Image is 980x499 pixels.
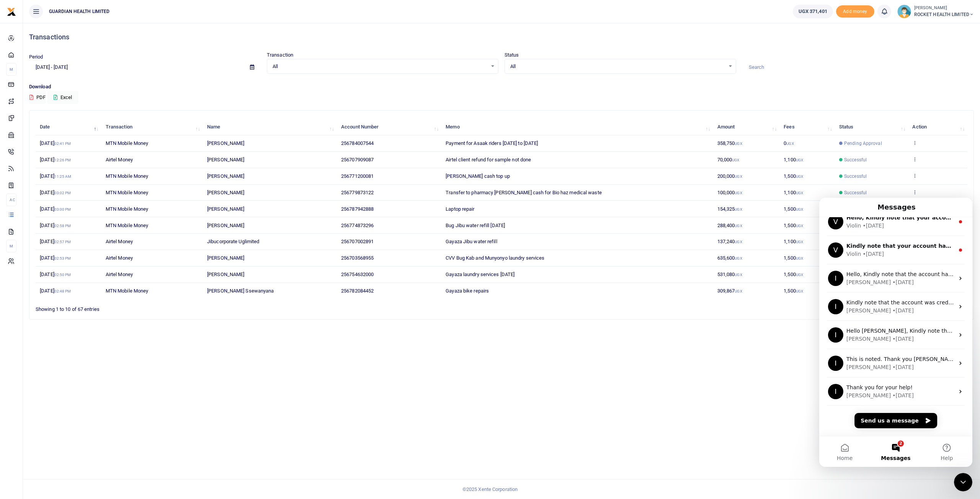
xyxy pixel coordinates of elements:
span: Airtel Money [106,157,133,163]
small: 02:48 PM [54,289,71,293]
small: UGX [796,273,803,277]
small: 02:58 PM [54,224,71,228]
th: Date: activate to sort column descending [36,119,101,135]
span: Messages [62,258,91,263]
a: logo-small logo-large logo-large [7,8,16,14]
iframe: Intercom live chat [819,198,972,467]
th: Memo: activate to sort column ascending [441,119,713,135]
small: [PERSON_NAME] [914,5,974,11]
input: Search [742,61,974,74]
span: [DATE] [40,223,71,228]
div: Profile image for Ibrahim [9,186,24,202]
div: • [DATE] [73,166,95,174]
span: 70,000 [717,157,740,163]
div: Violin [27,52,42,60]
span: Successful [844,156,867,163]
span: 256784007544 [341,140,374,146]
img: logo-small [7,7,16,16]
div: Profile image for Ibrahim [9,158,24,173]
span: All [273,63,487,70]
small: UGX [796,191,803,195]
span: 256703568955 [341,255,374,261]
span: 1,500 [784,223,803,228]
span: 288,400 [717,223,742,228]
img: profile-user [897,5,911,18]
span: 1,100 [784,157,803,163]
span: 1,100 [784,190,803,195]
th: Status: activate to sort column ascending [835,119,908,135]
small: UGX [735,256,742,260]
span: Airtel Money [106,239,133,244]
span: 358,750 [717,140,742,146]
span: [PERSON_NAME] cash top up [446,173,510,179]
span: 137,240 [717,239,742,244]
span: [DATE] [40,255,71,261]
a: UGX 371,401 [793,5,833,18]
span: Gayaza bike repairs [446,288,489,294]
span: Home [18,258,33,263]
span: 256754632000 [341,271,374,277]
span: MTN Mobile Money [106,173,149,179]
small: 02:57 PM [54,240,71,244]
label: Period [29,53,43,61]
small: 02:50 PM [54,273,71,277]
span: 200,000 [717,173,742,179]
span: [DATE] [40,157,71,163]
label: Transaction [267,51,293,59]
small: UGX [796,240,803,244]
th: Transaction: activate to sort column ascending [101,119,203,135]
span: 1,500 [784,173,803,179]
span: Kindly note that your account has been credited. [27,45,176,51]
span: [PERSON_NAME] [207,157,244,163]
span: Bug Jibu water refill [DATE] [446,223,505,228]
p: Download [29,83,974,91]
div: Profile image for Violin [9,45,24,60]
button: Messages [51,239,102,269]
th: Account Number: activate to sort column ascending [337,119,441,135]
span: Successful [844,173,867,180]
div: [PERSON_NAME] [27,166,72,174]
span: Jibucorporate Uglimited [207,239,259,244]
span: CVV Bug Kab and Munyonyo laundry services [446,255,544,261]
small: UGX [796,207,803,211]
button: PDF [29,91,46,104]
span: [DATE] [40,271,71,277]
span: [PERSON_NAME] [207,255,244,261]
div: • [DATE] [73,194,95,202]
span: Airtel Money [106,271,133,277]
span: Hello, Kindly note that your account has been credited. [27,17,195,23]
span: [PERSON_NAME] [207,206,244,212]
span: [PERSON_NAME] Ssewanyana [207,288,274,294]
label: Status [505,51,519,59]
span: 256707909087 [341,157,374,163]
li: M [6,240,16,252]
small: 02:53 PM [54,256,71,260]
span: 256771200081 [341,173,374,179]
div: Profile image for Ibrahim [9,73,24,88]
span: 1,500 [784,288,803,294]
span: [DATE] [40,239,71,244]
span: [DATE] [40,288,71,294]
span: 1,500 [784,255,803,261]
span: All [510,63,725,70]
span: Airtel client refund for sample not done [446,157,531,163]
span: [PERSON_NAME] [207,140,244,146]
span: Help [121,258,134,263]
small: UGX [796,224,803,228]
small: 11:25 AM [54,174,72,179]
span: [DATE] [40,173,71,179]
span: MTN Mobile Money [106,206,149,212]
div: [PERSON_NAME] [27,137,72,145]
span: MTN Mobile Money [106,140,149,146]
span: 256779873122 [341,190,374,195]
span: Gayaza laundry services [DATE] [446,271,514,277]
button: Help [102,239,153,269]
span: 1,100 [784,239,803,244]
span: 154,325 [717,206,742,212]
span: [DATE] [40,206,71,212]
span: [PERSON_NAME] [207,190,244,195]
span: 100,000 [717,190,742,195]
span: 1,500 [784,206,803,212]
small: 12:26 PM [54,158,71,162]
